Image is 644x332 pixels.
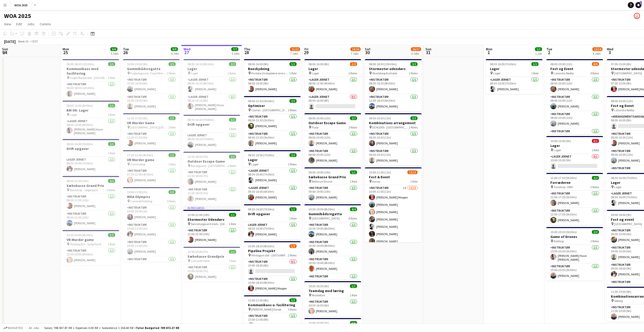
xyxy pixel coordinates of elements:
h3: VR Murder game [63,237,119,242]
span: 1/1 [108,104,115,107]
span: 2/2 [592,176,599,180]
a: View [2,21,13,27]
app-job-card: 08:30-21:30 (13h)2/2Sæbekasse Grand Prix Bautahøj - Jægerspris2 RolesInstruktør1/108:30-21:30 (13... [63,176,119,228]
app-job-card: 17:30-22:00 (4h30m)1/1VR Murder game Gammelrøj1 RoleInstruktør1/117:30-22:00 (4h30m)[PERSON_NAME] [123,150,180,185]
app-card-role: Instruktør1/108:00-20:00 (12h)[PERSON_NAME] [304,131,361,148]
span: 12:00-17:30 (5h30m) [550,176,577,180]
span: Flatø [312,125,318,129]
div: 15:00-20:30 (5h30m)2/2Game of Drones Kolding2 RolesInstruktør1/115:00-20:30 (5h30m)[PERSON_NAME] ... [546,227,603,281]
span: Sonnerupgaard Gods - [GEOGRAPHIC_DATA] [191,222,229,226]
span: Lalandia Rødby [614,108,634,112]
app-card-role: Instruktør1/108:00-16:30 (8h30m)[PERSON_NAME] [365,77,422,94]
span: 1/1 [289,62,297,66]
app-card-role: Instruktør1/108:00-13:30 (5h30m)[PERSON_NAME] [244,131,301,148]
app-card-role: Instruktør1/119:00-20:00 (1h)[PERSON_NAME] [123,205,180,222]
app-job-card: 09:30-20:30 (11h)2/2Kombinations arrangement DOK5000 - [GEOGRAPHIC_DATA]2 RolesInstruktør1/109:30... [365,113,422,165]
h3: BM OK- Lager [63,108,119,113]
app-job-card: 10:00-18:30 (8h30m)1/2Pipeline Projekt Hindsgavl slot - [GEOGRAPHIC_DATA]2 RolesInstruktør0/110:0... [244,241,301,293]
span: 1/1 [229,250,236,254]
span: Hvidøre (Græsplæne ovre ved [GEOGRAPHIC_DATA]) [251,71,289,75]
h3: Outdoor Escape Game [304,121,361,125]
span: 08:00-20:00 (12h) [308,116,330,120]
app-card-role: Instruktør1/115:00-20:30 (5h30m)[PERSON_NAME] Have [PERSON_NAME] [546,245,603,263]
span: 15:00-20:30 (5h30m) [550,230,577,234]
app-job-card: 13:00-20:00 (7h)1/1Sæbekasse Grandprix Comwell Holte1 RoleInstruktør1/113:00-20:00 (7h)[PERSON_NAME] [183,247,240,282]
app-job-card: 08:00-16:00 (8h)1/1Bueskydning Hvidøre (Græsplæne ovre ved [GEOGRAPHIC_DATA])1 RoleInstruktør1/10... [244,59,301,94]
app-card-role: Instruktør1/108:00-20:00 (12h)[PERSON_NAME] [304,148,361,165]
span: Hages Badehotel - [GEOGRAPHIC_DATA] [70,76,108,80]
span: 0/1 [592,139,599,143]
div: In progress12:00-22:00 (10h)1/1Stormester Udendørs Sonnerupgaard Gods - [GEOGRAPHIC_DATA]1 RoleIn... [183,206,240,245]
span: Bellevue Strand [312,180,332,183]
div: 13:30-20:00 (6h30m)1/1VR Murder game Hovborg Kro - Sydjylland1 RoleInstruktør1/113:30-20:00 (6h30... [63,230,119,265]
span: 12:30-17:30 (5h) [127,116,148,120]
span: Lager [70,113,77,117]
app-card-role: Instruktør1/108:30-21:30 (13h)[PERSON_NAME] [63,211,119,228]
app-card-role: Instruktør1/110:30-19:00 (8h30m)[PERSON_NAME] [304,239,361,256]
span: 12/13 [407,170,418,174]
span: 10:00-18:30 (8h30m) [248,244,274,248]
h3: Kommunikaos med facilitering [63,67,119,76]
span: 2/2 [229,155,236,159]
span: 11:30-18:30 (7h) [188,155,208,159]
span: Lager [312,71,319,75]
span: 10:00-19:00 (9h) [127,62,148,66]
span: 1 Role [592,148,599,152]
app-job-card: 08:30-16:10 (7h40m)1/1Drift opgaver1 RoleLager Jernet1/108:30-16:10 (7h40m)[PERSON_NAME] [183,115,240,150]
span: 2/2 [289,153,297,157]
span: Bautahøj - Jægerspris [70,188,98,192]
span: Kolding [554,239,564,243]
app-job-card: 11:30-18:30 (7h)2/2Outdoor Escape Game Borupgaard - [GEOGRAPHIC_DATA]2 RolesInstruktør1/111:30-18... [183,152,240,204]
span: 1 Role [531,71,538,75]
app-card-role: Lager Jernet1/108:10-16:10 (8h)[PERSON_NAME] Have [PERSON_NAME] [183,94,240,113]
span: 9 Roles [590,71,599,75]
span: Hindsgavl slot - [GEOGRAPHIC_DATA] [251,253,288,257]
span: 10:00-21:00 (11h) [369,170,391,174]
span: 4 Roles [348,216,357,220]
app-job-card: 10:30-19:00 (8h30m)4/4Gummibådsregatta [GEOGRAPHIC_DATA]4 RolesInstruktør1/110:30-19:00 (8h30m)[P... [304,204,361,279]
app-job-card: 06:00-18:30 (12h30m)1/1Kommunikaos med facilitering Hages Badehotel - [GEOGRAPHIC_DATA]1 RoleInst... [63,59,119,99]
app-card-role: Instruktør1/111:30-18:30 (7h)[PERSON_NAME] [183,169,240,187]
app-card-role: Lager Jernet1/109:30-16:00 (6h30m)[PERSON_NAME] [244,185,301,202]
span: 1 Role [229,127,236,131]
div: 08:30-16:00 (7h30m)2/2Lager Lager2 RolesLager Jernet1/108:30-16:00 (7h30m)[PERSON_NAME]Lager Jern... [244,150,301,202]
div: 08:00-18:30 (10h30m)2/2Stormester udendørs Skodsborg Kurhotel2 RolesInstruktør1/108:00-16:30 (8h3... [365,59,422,111]
span: 2/2 [289,99,297,103]
app-card-role: Lager Jernet1/108:30-16:00 (7h30m)[PERSON_NAME] [486,77,543,94]
span: 08:30-16:00 (7h30m) [611,176,637,180]
span: 08:30-21:30 (13h) [67,179,89,183]
app-card-role: Instruktør1/109:00-19:00 (10h)[PERSON_NAME] [304,185,361,202]
span: 08:00-20:00 (12h) [611,99,633,103]
app-card-role: Instruktør1/108:00-13:30 (5h30m)[PERSON_NAME] [244,114,301,131]
span: Aarup [372,180,380,183]
app-job-card: 08:00-16:10 (8h10m)2/2Lager Lager2 RolesLager Jernet1/108:00-16:10 (8h10m)[PERSON_NAME]Lager Jern... [183,59,240,113]
span: 1 Role [108,151,115,155]
span: 1 Role [289,71,297,75]
span: 1/1 [108,142,115,146]
app-job-card: 08:00-20:00 (12h)8/9Fest og Event Lalandia Rødby9 RolesInstruktør1/108:00-20:00 (12h)[PERSON_NAME... [546,59,603,134]
h3: Sæbekasse Grand Prix [304,175,361,179]
span: Edit [16,22,22,26]
app-job-card: 10:00-15:00 (5h)0/1Lager Lager1 RoleLager Jernet0/110:00-15:00 (5h) [546,136,603,171]
span: 13:30-20:00 (6h30m) [67,233,93,237]
span: 08:30-16:00 (7h30m) [490,62,516,66]
span: 08:00-16:00 (8h) [308,62,329,66]
span: 1 Role [229,222,236,226]
span: Skodsborg Kurhotel [372,71,397,75]
span: 2 Roles [348,125,357,129]
app-job-card: 08:05-15:00 (6h55m)1/1BM OK- Lager Lager1 RoleLager Jernet1/108:05-15:00 (6h55m)[PERSON_NAME] Hav... [63,101,119,137]
button: WOA 2025 [10,0,32,10]
a: Jobs [25,21,37,27]
span: 08:05-15:00 (6h55m) [67,104,93,107]
span: 4/4 [350,207,357,211]
span: 1/1 [229,213,236,217]
h3: Drift opgaver [244,212,301,216]
span: 1 Role [289,216,297,220]
span: 1/1 [108,233,115,237]
app-job-card: 08:00-16:00 (8h)1/2Lager Lager2 RolesLager Jernet1/108:00-12:45 (4h45m)[PERSON_NAME]Lager Jernet0... [304,59,361,111]
span: 2 Roles [167,71,176,75]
